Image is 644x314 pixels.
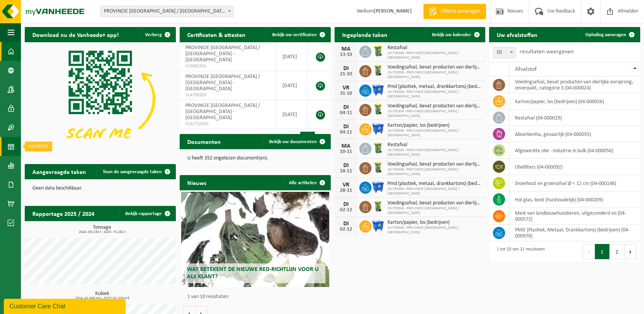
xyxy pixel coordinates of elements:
[29,296,176,300] span: 2024: 42,660 m3 - 2025: 62,020 m3
[185,92,271,98] span: VLA700305
[180,175,214,190] h2: Nieuws
[387,226,482,235] span: 10-735306 - PROVINCIE [GEOGRAPHIC_DATA] / [GEOGRAPHIC_DATA]
[387,109,482,118] span: 10-735306 - PROVINCIE [GEOGRAPHIC_DATA] / [GEOGRAPHIC_DATA]
[493,47,516,58] span: 10
[185,121,271,127] span: VLA1710105
[119,206,175,221] a: Bekijk rapportage
[387,200,482,206] span: Voedingsafval, bevat producten van dierlijke oorsprong, onverpakt, categorie 3
[29,225,176,234] h3: Tonnage
[387,84,482,90] span: Pmd (plastiek, metaal, drankkartons) (bedrijven)
[269,139,317,144] span: Bekijk uw documenten
[283,175,330,190] a: Alle artikelen
[338,143,354,149] div: MA
[180,27,253,42] h2: Certificaten & attesten
[509,208,640,225] td: mest van landbouwhuisdieren, uitgezonderd vis (04-000572)
[610,244,625,259] button: 2
[263,134,330,149] a: Bekijk uw documenten
[426,27,485,42] a: Bekijk uw kalender
[4,297,127,314] iframe: chat widget
[32,186,168,191] p: Geen data beschikbaar.
[371,142,384,155] img: WB-0240-HPE-GN-50
[187,156,323,161] p: U heeft 352 ongelezen document(en).
[387,161,482,167] span: Voedingsafval, bevat producten van dierlijke oorsprong, onverpakt, categorie 3
[338,227,354,232] div: 02-12
[509,142,640,159] td: afgewerkte olie - industrie in bulk (04-000056)
[509,126,640,142] td: absorbentia, gevaarlijk (04-000055)
[583,244,595,259] button: Previous
[338,221,354,227] div: DI
[185,74,260,92] span: PROVINCIE [GEOGRAPHIC_DATA] / [GEOGRAPHIC_DATA] - [GEOGRAPHIC_DATA]
[181,192,329,287] a: Wat betekent de nieuwe RED-richtlijn voor u als klant?
[25,206,102,221] h2: Rapportage 2025 / 2024
[338,182,354,188] div: VR
[29,230,176,234] span: 2024: 85,134 t - 2025: 73,292 t
[100,6,234,17] span: PROVINCIE OOST VLAANDEREN / BRIELMEERSEN - DEINZE
[423,4,486,19] a: Offerte aanvragen
[338,149,354,155] div: 10-11
[595,244,610,259] button: 1
[387,167,482,177] span: 10-735306 - PROVINCIE [GEOGRAPHIC_DATA] / [GEOGRAPHIC_DATA]
[515,66,537,72] span: Afvalstof
[277,42,308,71] td: [DATE]
[371,200,384,213] img: WB-0140-HPE-GN-50
[387,187,482,196] span: 10-735306 - PROVINCIE [GEOGRAPHIC_DATA] / [GEOGRAPHIC_DATA]
[509,77,640,93] td: voedingsafval, bevat producten van dierlijke oorsprong, onverpakt, categorie 3 (04-000024)
[338,124,354,130] div: DI
[25,42,176,156] img: Download de VHEPlus App
[387,148,482,157] span: 10-735306 - PROVINCIE [GEOGRAPHIC_DATA] / [GEOGRAPHIC_DATA]
[103,169,162,174] span: Toon de aangevraagde taken
[387,142,482,148] span: Restafval
[25,164,94,179] h2: Aangevraagde taken
[266,27,330,42] a: Bekijk uw certificaten
[493,47,515,58] span: 10
[277,100,308,129] td: [DATE]
[387,51,482,60] span: 10-735306 - PROVINCIE [GEOGRAPHIC_DATA] / [GEOGRAPHIC_DATA]
[387,103,482,109] span: Voedingsafval, bevat producten van dierlijke oorsprong, onverpakt, categorie 3
[520,49,574,55] label: resultaten weergeven
[489,27,545,42] h2: Uw afvalstoffen
[25,27,126,42] h2: Download nu de Vanheede+ app!
[371,83,384,96] img: WB-1100-HPE-BE-01
[338,52,354,57] div: 13-10
[97,164,175,179] a: Toon de aangevraagde taken
[338,188,354,193] div: 28-11
[625,244,636,259] button: Next
[387,206,482,215] span: 10-735306 - PROVINCIE [GEOGRAPHIC_DATA] / [GEOGRAPHIC_DATA]
[387,90,482,99] span: 10-735306 - PROVINCIE [GEOGRAPHIC_DATA] / [GEOGRAPHIC_DATA]
[187,294,327,300] p: 1 van 10 resultaten
[338,65,354,72] div: DI
[187,266,319,280] span: Wat betekent de nieuwe RED-richtlijn voor u als klant?
[338,169,354,174] div: 18-11
[493,243,545,260] div: 1 tot 10 van 11 resultaten
[374,8,412,14] strong: [PERSON_NAME]
[509,93,640,110] td: karton/papier, los (bedrijven) (04-000026)
[387,123,482,129] span: Karton/papier, los (bedrijven)
[272,32,317,37] span: Bekijk uw certificaten
[371,219,384,232] img: WB-1100-HPE-BE-01
[371,103,384,116] img: WB-0140-HPE-GN-50
[338,207,354,213] div: 02-12
[338,46,354,52] div: MA
[371,161,384,174] img: WB-0140-HPE-GN-50
[338,110,354,116] div: 04-11
[101,6,233,17] span: PROVINCIE OOST VLAANDEREN / BRIELMEERSEN - DEINZE
[338,163,354,169] div: DI
[371,64,384,77] img: WB-0140-HPE-GN-50
[387,129,482,138] span: 10-735306 - PROVINCIE [GEOGRAPHIC_DATA] / [GEOGRAPHIC_DATA]
[585,32,626,37] span: Ophaling aanvragen
[139,27,175,42] button: Verberg
[338,72,354,77] div: 21-10
[509,225,640,241] td: PMD (Plastiek, Metaal, Drankkartons) (bedrijven) (04-000978)
[387,220,482,226] span: Karton/papier, los (bedrijven)
[371,180,384,193] img: WB-1100-HPE-BE-01
[371,45,384,57] img: WB-0240-HPE-GN-50
[338,91,354,96] div: 31-10
[29,291,176,300] h3: Kubiek
[387,45,482,51] span: Restafval
[371,122,384,135] img: WB-1100-HPE-BE-01
[509,159,640,175] td: oliefilters (04-000092)
[338,85,354,91] div: VR
[579,27,639,42] a: Ophaling aanvragen
[439,8,482,15] span: Offerte aanvragen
